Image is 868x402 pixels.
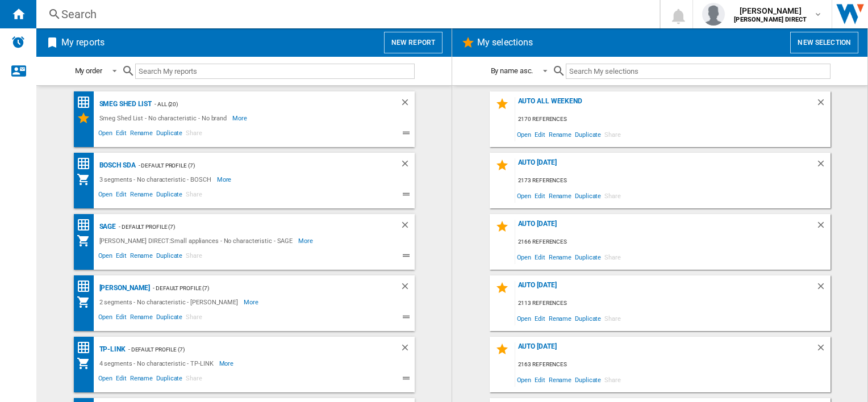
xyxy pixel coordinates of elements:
span: Rename [128,189,155,203]
div: - Default profile (7) [116,220,377,234]
span: [PERSON_NAME] [734,5,807,16]
span: Share [184,312,204,325]
span: Open [515,127,533,142]
div: Delete [816,281,831,296]
div: Smeg Shed List [97,97,152,111]
span: Rename [547,249,573,265]
span: Open [97,189,115,203]
div: Smeg Shed List - No characteristic - No brand [97,111,233,125]
div: My Assortment [77,357,97,370]
span: Duplicate [573,127,603,142]
span: Rename [128,373,155,387]
div: Delete [400,97,415,111]
button: New report [384,32,443,53]
span: Rename [547,311,573,326]
span: Rename [128,250,155,264]
span: Duplicate [155,312,184,325]
span: Duplicate [155,128,184,141]
div: 2 segments - No characteristic - [PERSON_NAME] [97,295,244,309]
span: Share [603,372,623,387]
div: 2163 references [515,358,831,372]
span: Rename [128,312,155,325]
div: SAGE [97,220,116,234]
div: AUTO [DATE] [515,281,816,296]
span: Open [515,188,533,203]
span: Duplicate [155,250,184,264]
img: profile.jpg [702,3,725,26]
span: Open [97,312,115,325]
span: Edit [114,373,128,387]
div: 2113 references [515,296,831,311]
span: Duplicate [573,372,603,387]
span: More [244,295,260,309]
span: Edit [114,250,128,264]
div: - Default profile (7) [150,281,377,295]
div: Delete [400,342,415,357]
div: Price Ranking [77,341,97,355]
div: - Default profile (7) [126,342,377,357]
span: More [298,234,315,248]
span: Share [184,128,204,141]
div: Search [61,6,630,22]
span: Open [97,128,115,141]
span: Edit [533,188,547,203]
span: Rename [547,188,573,203]
div: Delete [816,97,831,112]
div: My Selections [77,111,97,125]
span: More [219,357,236,370]
span: Edit [533,311,547,326]
h2: My selections [475,32,535,53]
div: Delete [400,281,415,295]
div: 2170 references [515,112,831,127]
span: Duplicate [573,311,603,326]
div: 3 segments - No characteristic - BOSCH [97,173,217,186]
div: 2173 references [515,174,831,188]
div: - All (20) [152,97,377,111]
span: Edit [114,312,128,325]
span: Duplicate [573,249,603,265]
span: Duplicate [573,188,603,203]
span: Share [184,189,204,203]
span: Share [184,250,204,264]
h2: My reports [59,32,107,53]
div: Delete [400,220,415,234]
div: 4 segments - No characteristic - TP-LINK [97,357,219,370]
span: Share [603,127,623,142]
input: Search My selections [566,64,830,79]
div: Price Ranking [77,279,97,294]
span: Open [515,372,533,387]
div: - Default profile (7) [136,158,377,173]
span: Duplicate [155,373,184,387]
span: Edit [533,127,547,142]
button: New selection [790,32,858,53]
input: Search My reports [135,64,415,79]
div: 2166 references [515,235,831,249]
div: BOSCH SDA [97,158,136,173]
div: [PERSON_NAME] DIRECT:Small appliances - No characteristic - SAGE [97,234,299,248]
div: [PERSON_NAME] [97,281,151,295]
span: Edit [114,128,128,141]
div: By name asc. [491,66,533,75]
span: Rename [547,372,573,387]
div: My Assortment [77,173,97,186]
div: AUTO [DATE] [515,158,816,174]
div: Delete [400,158,415,173]
b: [PERSON_NAME] DIRECT [734,16,807,23]
div: Delete [816,342,831,358]
div: TP-LINK [97,342,126,357]
div: My order [75,66,102,75]
span: Share [184,373,204,387]
div: My Assortment [77,234,97,248]
div: My Assortment [77,295,97,309]
div: Price Ranking [77,157,97,171]
div: Delete [816,220,831,235]
span: Open [515,249,533,265]
img: alerts-logo.svg [11,35,25,49]
span: Open [515,311,533,326]
div: AUTO [DATE] [515,342,816,358]
span: Share [603,188,623,203]
span: Open [97,250,115,264]
span: Open [97,373,115,387]
span: Share [603,311,623,326]
div: Delete [816,158,831,174]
